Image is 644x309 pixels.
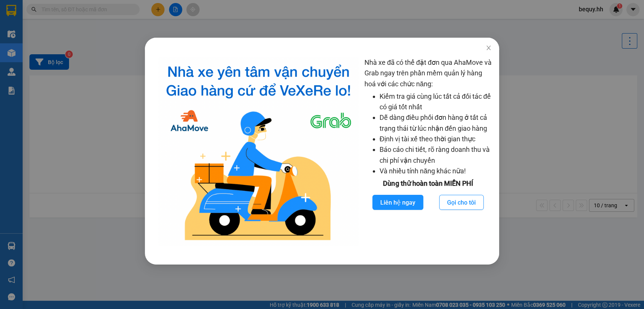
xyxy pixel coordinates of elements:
button: Gọi cho tôi [439,195,484,210]
li: Định vị tài xế theo thời gian thực [380,134,492,144]
span: Liên hệ ngay [380,198,415,207]
li: Báo cáo chi tiết, rõ ràng doanh thu và chi phí vận chuyển [380,144,492,166]
span: Gọi cho tôi [447,198,476,207]
li: Dễ dàng điều phối đơn hàng ở tất cả trạng thái từ lúc nhận đến giao hàng [380,112,492,134]
span: close [486,45,492,51]
div: Nhà xe đã có thể đặt đơn qua AhaMove và Grab ngay trên phần mềm quản lý hàng hoá với các chức năng: [364,57,492,246]
button: Liên hệ ngay [372,195,423,210]
button: Close [478,38,499,59]
div: Dùng thử hoàn toàn MIỄN PHÍ [364,178,492,189]
li: Kiểm tra giá cùng lúc tất cả đối tác để có giá tốt nhất [380,91,492,113]
img: logo [158,57,358,246]
li: Và nhiều tính năng khác nữa! [380,166,492,176]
